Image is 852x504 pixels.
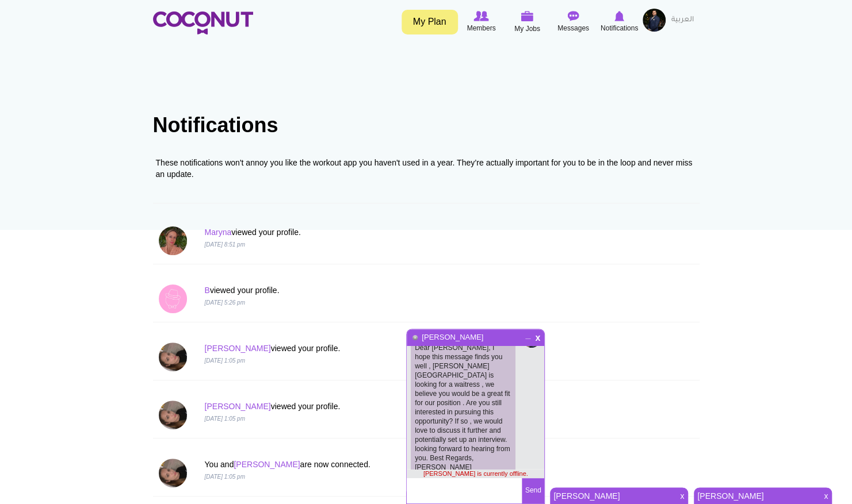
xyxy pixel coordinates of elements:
i: [DATE] 8:51 pm [204,241,244,248]
div: [PERSON_NAME] is currently offline. [407,469,544,478]
a: Browse Members Members [459,9,505,35]
a: Notifications Notifications [597,9,643,35]
div: These notifications won't annoy you like the workout app you haven't used in a year. They’re actu... [156,157,697,180]
a: العربية [666,9,700,32]
a: [PERSON_NAME] [550,488,673,504]
i: [DATE] 5:26 pm [204,299,244,306]
p: viewed your profile. [204,401,555,412]
img: Notifications [614,11,624,21]
a: My Jobs My Jobs [505,9,551,36]
span: x [820,488,832,504]
a: [PERSON_NAME] [694,488,817,504]
a: Maryna [204,228,231,237]
img: My Jobs [521,11,534,21]
p: viewed your profile. [204,226,555,238]
img: Home [153,11,253,34]
i: [DATE] 1:05 pm [204,357,244,364]
p: viewed your profile. [204,284,555,296]
a: [PERSON_NAME] [234,460,300,469]
span: Messages [557,22,589,34]
img: Browse Members [473,11,488,21]
a: [PERSON_NAME] [421,333,484,341]
a: B [204,286,209,295]
span: Minimize [523,331,533,338]
a: [PERSON_NAME] [204,344,270,353]
a: My Plan [402,10,458,34]
a: [PERSON_NAME] [204,402,270,411]
p: Dear [PERSON_NAME], I hope this message finds you well , [PERSON_NAME] [GEOGRAPHIC_DATA] is looki... [415,343,511,481]
i: [DATE] 1:05 pm [204,415,244,422]
p: You and are now connected. [204,459,555,470]
span: My Jobs [514,23,540,34]
button: Send [522,478,544,503]
a: Messages Messages [551,9,597,35]
span: Members [467,22,495,34]
span: Notifications [601,22,638,34]
i: [DATE] 1:05 pm [204,474,244,480]
h1: Notifications [153,114,700,137]
span: x [676,488,688,504]
img: Messages [568,11,579,21]
p: viewed your profile. [204,343,555,354]
span: Close [533,332,542,341]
